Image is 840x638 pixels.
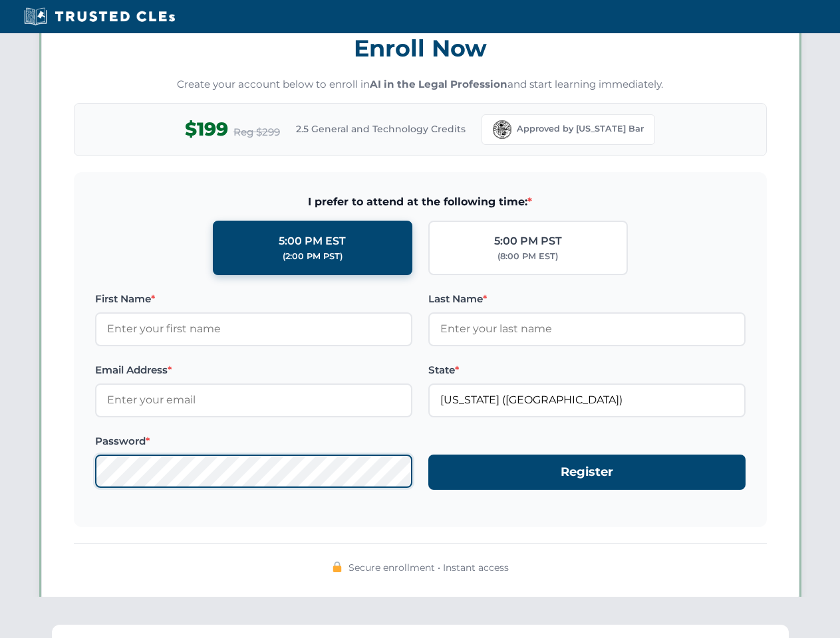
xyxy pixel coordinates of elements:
[517,122,644,136] span: Approved by [US_STATE] Bar
[233,124,280,140] span: Reg $299
[95,291,412,307] label: First Name
[95,362,412,378] label: Email Address
[428,455,746,490] button: Register
[370,78,507,90] strong: AI in the Legal Profession
[428,291,746,307] label: Last Name
[95,312,412,346] input: Enter your first name
[279,233,346,250] div: 5:00 PM EST
[20,7,179,27] img: Trusted CLEs
[332,562,343,572] img: 🔒
[428,362,746,378] label: State
[95,383,412,417] input: Enter your email
[493,120,511,139] img: Florida Bar
[497,250,558,263] div: (8:00 PM EST)
[74,27,767,69] h3: Enroll Now
[283,250,343,263] div: (2:00 PM PST)
[296,122,466,136] span: 2.5 General and Technology Credits
[95,433,412,449] label: Password
[494,233,562,250] div: 5:00 PM PST
[428,383,746,417] input: Florida (FL)
[428,312,746,346] input: Enter your last name
[74,77,767,92] p: Create your account below to enroll in and start learning immediately.
[185,114,228,144] span: $199
[95,193,746,211] span: I prefer to attend at the following time:
[349,560,509,575] span: Secure enrollment • Instant access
